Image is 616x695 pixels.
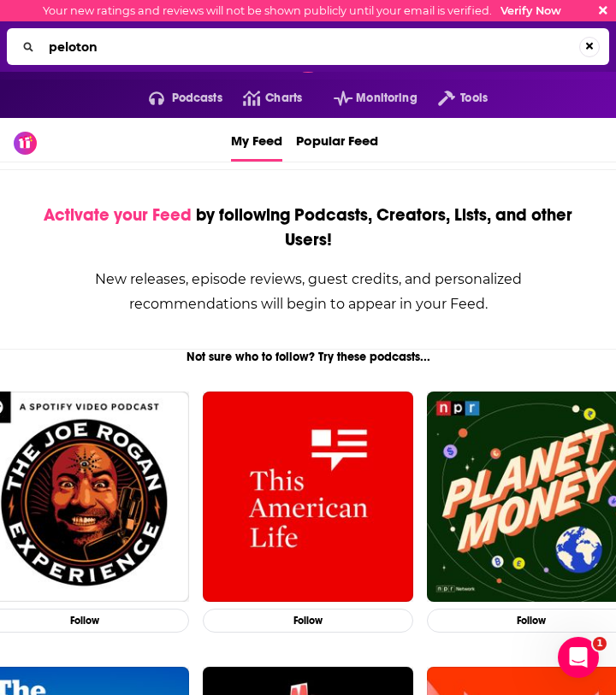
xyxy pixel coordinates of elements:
span: Popular Feed [296,121,378,159]
iframe: Intercom live chat [558,637,599,678]
a: My Feed [231,118,282,162]
span: 1 [593,637,607,651]
button: open menu [418,85,488,112]
div: New releases, episode reviews, guest credits, and personalized recommendations will begin to appe... [42,267,574,316]
button: Follow [203,609,412,633]
a: Charts [222,85,302,112]
span: My Feed [231,121,282,159]
span: Monitoring [356,86,417,110]
button: open menu [313,85,418,112]
div: Your new ratings and reviews will not be shown publicly until your email is verified. [43,4,561,17]
div: by following Podcasts, Creators, Lists, and other Users! [42,203,574,252]
span: Tools [460,86,488,110]
span: Podcasts [172,86,222,110]
input: Search... [42,33,579,61]
a: Popular Feed [296,118,378,162]
div: Search... [7,28,609,65]
span: Charts [265,86,302,110]
a: Verify Now [500,4,561,17]
img: This American Life [203,392,412,601]
button: open menu [128,85,222,112]
span: Activate your Feed [44,204,192,226]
